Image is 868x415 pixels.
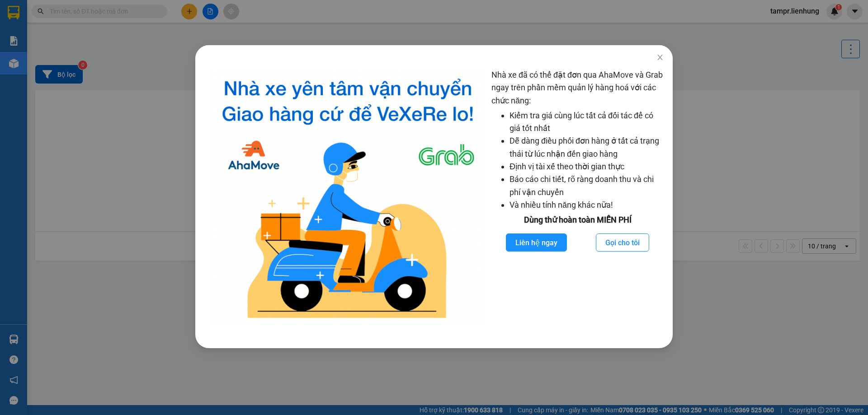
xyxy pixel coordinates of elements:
div: Dùng thử hoàn toàn MIỄN PHÍ [491,214,664,226]
li: Báo cáo chi tiết, rõ ràng doanh thu và chi phí vận chuyển [509,173,664,199]
button: Liên hệ ngay [506,233,567,252]
li: Kiểm tra giá cùng lúc tất cả đối tác để có giá tốt nhất [509,109,664,135]
button: Gọi cho tôi [596,233,649,252]
button: Close [647,45,673,70]
li: Và nhiều tính năng khác nữa! [509,199,664,211]
span: Gọi cho tôi [605,237,640,248]
span: close [656,54,664,61]
li: Dễ dàng điều phối đơn hàng ở tất cả trạng thái từ lúc nhận đến giao hàng [509,135,664,160]
img: logo [212,69,484,326]
div: Nhà xe đã có thể đặt đơn qua AhaMove và Grab ngay trên phần mềm quản lý hàng hoá với các chức năng: [491,69,664,326]
li: Định vị tài xế theo thời gian thực [509,160,664,173]
span: Liên hệ ngay [515,237,557,248]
